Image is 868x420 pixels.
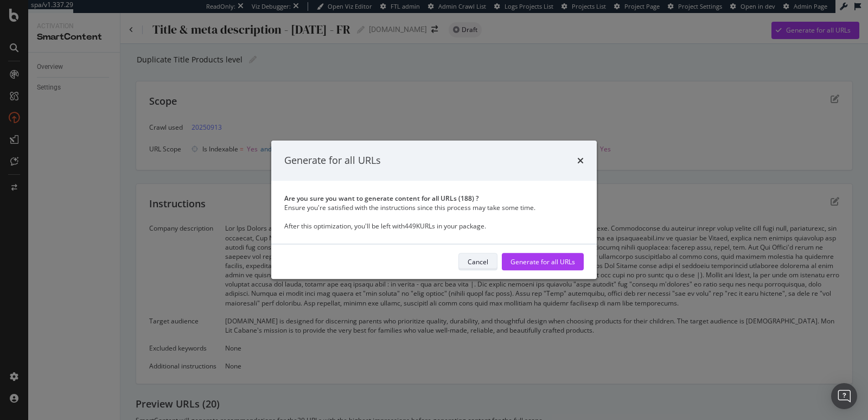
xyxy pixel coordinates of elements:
div: Ensure you're satisfied with the instructions since this process may take some time. [284,203,584,212]
div: Cancel [468,257,488,266]
div: Generate for all URLs [284,154,381,168]
div: modal [271,141,597,279]
div: After this optimization, you'll be left with 449K URLs in your package. [284,221,584,231]
button: Generate for all URLs [502,253,584,271]
button: Cancel [458,253,497,271]
div: Generate for all URLs [510,257,575,266]
div: Open Intercom Messenger [831,383,857,409]
div: Are you sure you want to generate content for all URLs ( 188 ) ? [284,194,584,203]
div: times [577,154,584,168]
